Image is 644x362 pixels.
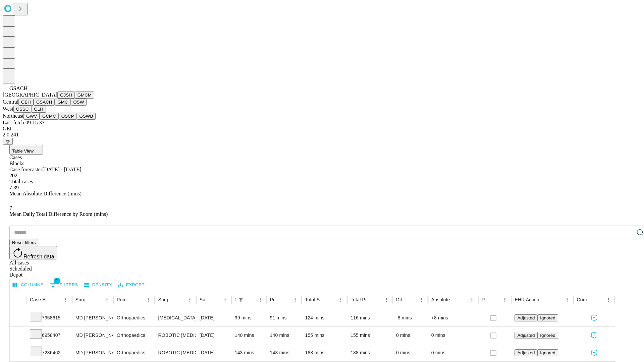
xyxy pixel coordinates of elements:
[93,295,102,304] button: Sort
[3,120,45,125] span: Last fetch: 09:15:33
[537,349,558,356] button: Ignored
[290,295,300,304] button: Menu
[594,295,604,304] button: Sort
[134,295,144,304] button: Sort
[48,280,80,290] button: Show filters
[9,191,82,196] span: Mean Absolute Difference (mins)
[517,333,535,338] span: Adjusted
[52,295,61,304] button: Sort
[75,327,110,344] div: MD [PERSON_NAME]
[9,185,19,190] span: 7.39
[382,295,391,304] button: Menu
[9,167,42,172] span: Case forecaster
[235,344,263,361] div: 143 mins
[34,99,55,106] button: GSACH
[256,295,265,304] button: Menu
[3,113,23,119] span: Northeast
[431,327,475,344] div: 0 mins
[158,297,175,302] div: Surgery Name
[30,309,69,326] div: 7958615
[59,113,77,120] button: OSCP
[431,309,475,326] div: +8 mins
[270,297,281,302] div: Predicted In Room Duration
[9,246,57,259] button: Refresh data
[246,295,256,304] button: Sort
[3,106,13,112] span: West
[75,344,110,361] div: MD [PERSON_NAME]
[75,92,94,99] button: GMCM
[517,315,535,320] span: Adjusted
[117,327,151,344] div: Orthopaedics
[305,327,344,344] div: 155 mins
[396,344,425,361] div: 0 mins
[408,295,417,304] button: Sort
[3,99,18,105] span: Central
[40,113,59,120] button: GCMC
[3,92,57,98] span: [GEOGRAPHIC_DATA]
[540,315,555,320] span: Ignored
[517,350,535,355] span: Adjusted
[3,126,641,132] div: GEI
[9,173,17,178] span: 202
[55,99,70,106] button: GMC
[540,295,549,304] button: Sort
[18,99,34,106] button: GBH
[75,309,110,326] div: MD [PERSON_NAME]
[236,295,246,304] div: 1 active filter
[604,295,613,304] button: Menu
[270,327,299,344] div: 140 mins
[30,344,69,361] div: 7236462
[396,327,425,344] div: 0 mins
[158,344,193,361] div: ROBOTIC [MEDICAL_DATA] KNEE TOTAL
[42,167,81,172] span: [DATE] - [DATE]
[431,297,457,302] div: Absolute Difference
[270,344,299,361] div: 143 mins
[396,309,425,326] div: -8 mins
[431,344,475,361] div: 0 mins
[351,309,389,326] div: 116 mins
[351,297,372,302] div: Total Predicted Duration
[116,280,146,290] button: Export
[71,99,87,106] button: OSW
[220,295,230,304] button: Menu
[144,295,153,304] button: Menu
[305,309,344,326] div: 124 mins
[23,254,54,259] span: Refresh data
[9,179,33,184] span: Total cases
[57,92,75,99] button: GJSH
[305,344,344,361] div: 188 mins
[200,344,228,361] div: [DATE]
[117,344,151,361] div: Orthopaedics
[31,106,46,113] button: GLH
[515,297,539,302] div: EHR Action
[5,139,10,144] span: @
[54,278,60,284] span: 1
[12,240,36,245] span: Reset filters
[117,309,151,326] div: Orthopaedics
[482,297,490,302] div: Resolved in EHR
[9,145,43,155] button: Table View
[9,85,28,91] span: GSACH
[61,295,70,304] button: Menu
[9,211,108,217] span: Mean Daily Total Difference by Room (mins)
[3,138,13,145] button: @
[13,330,23,342] button: Expand
[270,309,299,326] div: 91 mins
[540,333,555,338] span: Ignored
[13,312,23,324] button: Expand
[540,350,555,355] span: Ignored
[336,295,345,304] button: Menu
[30,297,51,302] div: Case Epic Id
[537,332,558,339] button: Ignored
[12,148,34,154] span: Table View
[577,297,594,302] div: Comments
[9,239,38,246] button: Reset filters
[75,297,92,302] div: Surgeon Name
[13,106,32,113] button: OSSC
[200,309,228,326] div: [DATE]
[372,295,382,304] button: Sort
[102,295,112,304] button: Menu
[236,295,246,304] button: Show filters
[467,295,477,304] button: Menu
[176,295,185,304] button: Sort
